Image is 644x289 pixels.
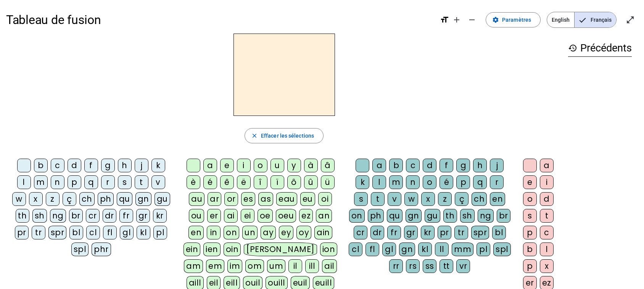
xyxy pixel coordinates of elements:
div: fl [365,242,379,256]
div: ez [299,209,313,223]
div: f [440,159,453,172]
div: sh [32,209,47,223]
div: ph [98,192,114,206]
div: ch [472,192,487,206]
div: û [304,175,318,189]
div: sh [460,209,475,223]
div: l [540,242,554,256]
div: c [540,226,554,239]
div: um [267,259,285,273]
mat-icon: add [452,15,461,24]
div: on [224,226,239,239]
div: ei [241,209,254,223]
div: d [540,192,554,206]
div: fr [119,209,133,223]
div: z [46,192,60,206]
div: ar [208,192,221,206]
h1: Tableau de fusion [6,8,434,32]
div: b [34,159,48,172]
div: ng [50,209,66,223]
div: un [242,226,258,239]
div: ph [368,209,384,223]
div: c [406,159,420,172]
div: in [207,226,221,239]
div: ng [478,209,494,223]
div: [PERSON_NAME] [244,242,317,256]
div: ë [237,175,251,189]
div: au [189,192,204,206]
div: oi [318,192,332,206]
div: bl [69,226,83,239]
div: an [316,209,332,223]
div: s [354,192,368,206]
div: u [270,159,284,172]
div: fl [103,226,117,239]
div: à [304,159,318,172]
div: k [356,175,369,189]
mat-icon: format_size [440,15,449,24]
div: ay [261,226,276,239]
div: oy [296,226,311,239]
div: oin [224,242,241,256]
mat-icon: history [568,43,577,53]
div: gu [155,192,170,206]
div: ail [322,259,337,273]
div: oeu [276,209,296,223]
div: v [151,175,165,189]
div: en [188,226,204,239]
div: gl [382,242,396,256]
div: ey [279,226,293,239]
span: Français [575,12,616,27]
div: t [135,175,148,189]
div: o [423,175,436,189]
div: ç [455,192,469,206]
div: p [456,175,470,189]
div: tt [440,259,453,273]
div: kr [153,209,167,223]
div: om [245,259,264,273]
div: é [440,175,453,189]
mat-icon: remove [467,15,477,24]
div: br [69,209,83,223]
div: pr [15,226,29,239]
div: eu [300,192,315,206]
div: t [371,192,385,206]
div: e [220,159,234,172]
div: gr [136,209,150,223]
div: â [321,159,335,172]
div: spr [48,226,67,239]
div: n [51,175,64,189]
div: ss [423,259,436,273]
div: eau [276,192,297,206]
div: h [473,159,487,172]
div: bl [492,226,506,239]
div: ill [305,259,319,273]
div: b [523,242,537,256]
div: b [389,159,403,172]
div: e [523,175,537,189]
div: i [540,175,554,189]
div: v [388,192,401,206]
div: ch [79,192,95,206]
div: î [254,175,267,189]
div: d [423,159,436,172]
div: p [523,259,537,273]
div: o [254,159,267,172]
div: rr [389,259,403,273]
div: il [288,259,302,273]
div: phr [92,242,111,256]
div: spl [493,242,511,256]
div: f [84,159,98,172]
div: dr [103,209,116,223]
h3: Précédents [568,40,632,57]
div: s [523,209,537,223]
button: Diminuer la taille de la police [464,12,480,27]
div: x [29,192,43,206]
div: n [406,175,420,189]
div: r [490,175,504,189]
div: em [206,259,224,273]
button: Effacer les sélections [245,128,324,143]
div: a [203,159,217,172]
div: dr [370,226,384,239]
span: Paramètres [502,15,531,24]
